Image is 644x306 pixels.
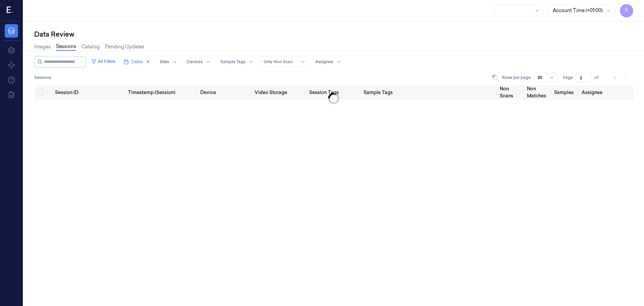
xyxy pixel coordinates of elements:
[579,85,633,100] th: Assignee
[361,85,497,100] th: Sample Tags
[307,85,361,100] th: Session Tags
[131,59,143,65] span: Dates
[198,85,252,100] th: Device
[524,85,551,100] th: Non Matches
[34,30,633,39] div: Data Review
[37,89,44,96] button: Select all
[52,85,125,100] th: Session ID
[125,85,198,100] th: Timestamp (Session)
[34,43,51,50] a: Images
[502,75,531,81] p: Rows per page
[34,75,51,81] span: Sessions
[89,56,118,67] button: All Filters
[594,75,605,81] span: of
[551,85,579,100] th: Samples
[121,56,153,67] button: Dates
[252,85,306,100] th: Video Storage
[563,75,573,81] span: Page
[82,43,100,50] a: Catalog
[56,43,76,51] a: Sessions
[610,73,620,82] button: Go to previous page
[497,85,524,100] th: Non Scans
[620,4,633,17] button: R
[105,43,144,50] a: Pending Updates
[610,73,631,82] nav: pagination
